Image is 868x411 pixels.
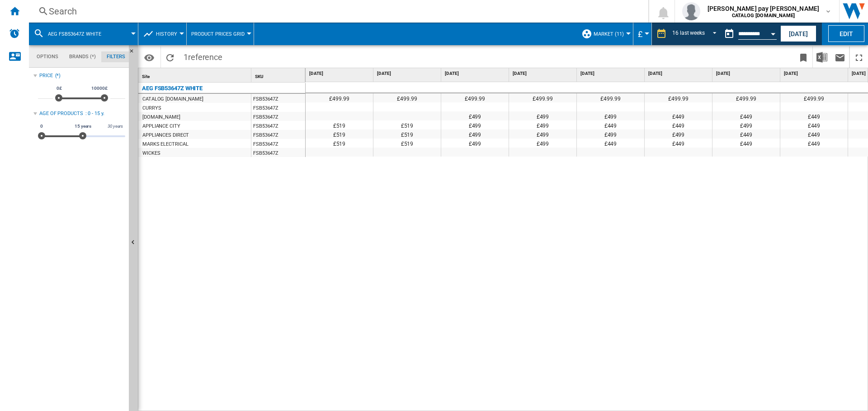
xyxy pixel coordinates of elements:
div: Sort None [140,68,251,82]
div: £499.99 [441,93,509,102]
button: Reload [161,46,179,68]
md-tab-item: Filters [101,51,131,62]
span: [PERSON_NAME] pay [PERSON_NAME] [708,4,819,13]
div: Price [39,72,53,79]
button: Market (11) [594,23,628,45]
button: Maximize [850,46,868,68]
div: £519 [373,139,441,148]
div: £499.99 [306,93,373,102]
button: Product prices grid [191,23,249,45]
div: £519 [306,129,373,139]
div: £449 [780,120,848,129]
div: FSB53647Z [251,94,305,103]
div: Site Sort None [140,68,251,82]
button: Download in Excel [813,46,831,68]
div: FSB53647Z [251,103,305,112]
button: Hide [129,45,140,61]
span: [DATE] [377,70,439,77]
span: AEG FSB53647Z WHITE [48,31,101,37]
div: £499 [441,139,509,148]
md-tab-item: Options [31,51,64,62]
div: 16 last weeks [672,30,705,36]
button: md-calendar [720,25,738,43]
span: [DATE] [445,70,507,77]
span: Site [142,74,150,79]
button: Send this report by email [831,46,849,68]
div: £449 [780,139,848,148]
div: FSB53647Z [251,121,305,130]
button: Open calendar [765,24,781,41]
div: FSB53647Z [251,112,305,121]
div: APPLIANCES DIRECT [142,131,189,140]
span: 30 years [106,123,124,130]
span: History [156,31,177,37]
div: History [143,23,182,45]
div: £499 [577,111,644,120]
div: £499 [441,120,509,129]
div: WICKES [142,149,160,158]
div: £499 [712,120,780,129]
img: excel-24x24.png [816,52,827,63]
div: CATALOG [DOMAIN_NAME] [142,95,203,104]
b: CATALOG [DOMAIN_NAME] [732,13,795,18]
div: Sort None [253,68,305,82]
div: [DATE] [646,68,712,79]
span: SKU [255,74,264,79]
button: £ [638,23,647,45]
div: Market (11) [581,23,628,45]
span: [DATE] [784,70,846,77]
md-tab-item: Brands (*) [64,51,101,62]
div: £449 [712,129,780,139]
img: alerts-logo.svg [9,28,20,39]
button: Options [140,49,158,65]
div: £499 [509,120,576,129]
div: AEG FSB53647Z WHITE [142,83,203,94]
div: Search [49,5,625,18]
div: £449 [645,139,712,148]
span: reference [188,52,222,62]
span: 0 [39,123,44,130]
div: Age of products [39,110,83,117]
div: FSB53647Z [251,148,305,157]
div: MARKS ELECTRICAL [142,140,188,149]
div: [DATE] [443,68,509,79]
div: £499.99 [373,93,441,102]
span: [DATE] [513,70,575,77]
span: Market (11) [594,31,624,37]
div: This report is based on a date in the past. [720,23,778,45]
div: FSB53647Z [251,130,305,139]
div: [DATE] [782,68,848,79]
button: [DATE] [780,25,816,42]
div: £499 [509,129,576,139]
div: £519 [306,139,373,148]
div: [DATE] [375,68,441,79]
span: 15 years [73,123,93,130]
button: Edit [828,25,864,42]
div: £499 [441,129,509,139]
div: [DATE] [714,68,780,79]
div: £449 [780,111,848,120]
button: History [156,23,182,45]
span: [DATE] [716,70,778,77]
div: CURRYS [142,104,161,113]
div: [DATE] [579,68,644,79]
span: [DATE] [309,70,371,77]
span: £ [638,29,642,39]
div: £449 [645,111,712,120]
div: £519 [373,120,441,129]
span: 10000£ [90,85,108,92]
span: Product prices grid [191,31,245,37]
span: 0£ [55,85,63,92]
button: Bookmark this report [794,46,812,68]
img: profile.jpg [682,2,700,20]
div: AEG FSB53647Z WHITE [33,23,133,45]
div: £449 [645,120,712,129]
div: £449 [780,129,848,139]
div: APPLIANCE CITY [142,122,180,131]
div: FSB53647Z [251,139,305,148]
div: £499.99 [645,93,712,102]
div: £499 [509,111,576,120]
div: [DATE] [511,68,576,79]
